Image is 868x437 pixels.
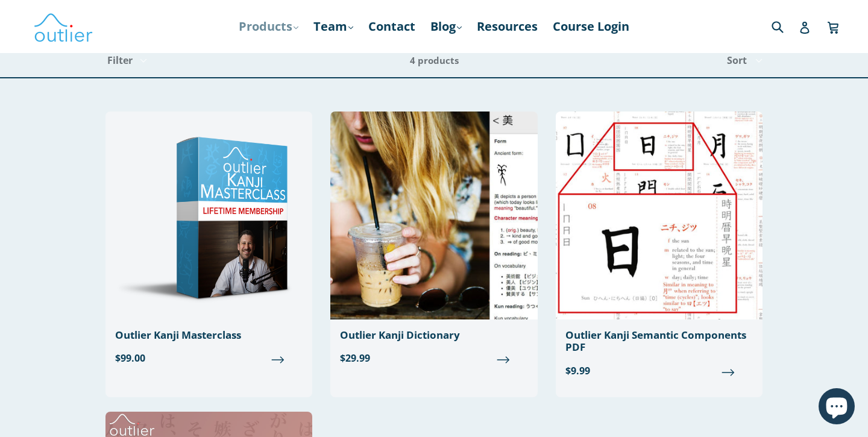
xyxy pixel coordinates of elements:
inbox-online-store-chat: Shopify online store chat [815,388,858,427]
a: Outlier Kanji Semantic Components PDF $9.99 [556,112,763,388]
span: $29.99 [340,351,527,365]
input: Search [769,14,802,39]
span: 4 products [410,54,459,66]
a: Products [233,16,304,37]
a: Contact [362,16,421,37]
a: Resources [471,16,544,37]
img: Outlier Linguistics [33,9,93,44]
a: Outlier Kanji Dictionary $29.99 [330,112,537,375]
a: Outlier Kanji Masterclass $99.00 [105,112,312,375]
img: Outlier Kanji Semantic Components PDF Outlier Linguistics [556,112,763,319]
div: Outlier Kanji Dictionary [340,329,527,341]
a: Team [307,16,359,37]
span: $99.00 [115,351,303,365]
div: Outlier Kanji Masterclass [115,329,303,341]
div: Outlier Kanji Semantic Components PDF [565,329,753,354]
img: Outlier Kanji Masterclass [105,112,312,319]
a: Blog [424,16,468,37]
span: $9.99 [565,363,753,378]
a: Course Login [547,16,635,37]
img: Outlier Kanji Dictionary: Essentials Edition Outlier Linguistics [330,112,537,319]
